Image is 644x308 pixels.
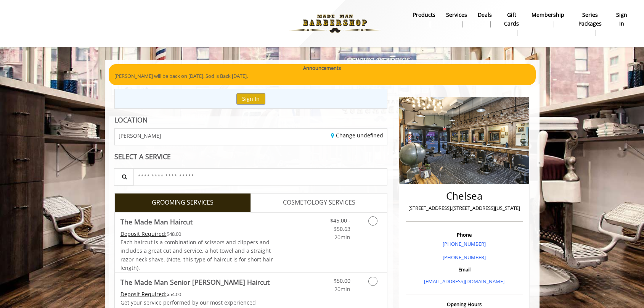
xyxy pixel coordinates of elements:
[441,10,472,29] a: ServicesServices
[408,267,521,272] h3: Email
[331,132,383,139] a: Change undefined
[408,232,521,237] h3: Phone
[532,11,564,19] b: Membership
[443,240,486,247] a: [PHONE_NUMBER]
[119,133,161,139] span: [PERSON_NAME]
[120,216,193,227] b: The Made Man Haircut
[114,115,148,124] b: LOCATION
[120,239,273,271] span: Each haircut is a combination of scissors and clippers and includes a great cut and service, a ho...
[406,302,523,307] h3: Opening Hours
[283,198,355,208] span: COSMETOLOGY SERVICES
[408,204,521,212] p: [STREET_ADDRESS],[STREET_ADDRESS][US_STATE]
[120,277,270,287] b: The Made Man Senior [PERSON_NAME] Haircut
[616,11,628,28] b: sign in
[114,153,388,160] div: SELECT A SERVICE
[283,3,387,45] img: Made Man Barbershop logo
[503,11,521,28] b: gift cards
[408,10,441,29] a: Productsproducts
[334,234,350,241] span: 20min
[120,290,274,298] div: $54.00
[334,277,350,284] span: $50.00
[446,11,467,19] b: Services
[114,168,134,185] button: Service Search
[478,11,492,19] b: Deals
[413,11,435,19] b: products
[497,10,526,38] a: Gift cardsgift cards
[330,217,350,232] span: $45.00 - $50.63
[120,290,167,298] span: This service needs some Advance to be paid before we block your appointment
[424,278,504,285] a: [EMAIL_ADDRESS][DOMAIN_NAME]
[610,10,633,29] a: sign insign in
[408,190,521,202] h2: Chelsea
[120,230,274,238] div: $48.00
[570,10,610,38] a: Series packagesSeries packages
[152,198,214,208] span: GROOMING SERVICES
[236,93,265,104] button: Sign In
[526,10,570,29] a: MembershipMembership
[303,64,341,72] b: Announcements
[120,230,167,237] span: This service needs some Advance to be paid before we block your appointment
[575,11,605,28] b: Series packages
[472,10,497,29] a: DealsDeals
[443,254,486,261] a: [PHONE_NUMBER]
[114,72,530,80] p: [PERSON_NAME] will be back on [DATE]. Sod is Back [DATE].
[334,285,350,293] span: 20min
